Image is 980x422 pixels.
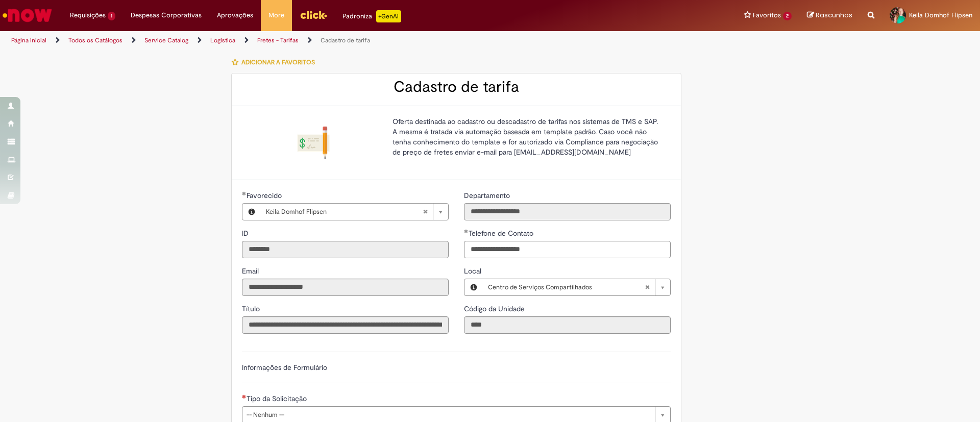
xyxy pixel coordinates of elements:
input: ID [242,241,449,258]
span: Somente leitura - ID [242,229,251,238]
label: Somente leitura - Email [242,266,261,276]
a: Rascunhos [807,11,852,20]
span: Requisições [70,10,106,20]
input: Departamento [464,203,671,220]
label: Informações de Formulário [242,363,327,372]
img: Cadastro de tarifa [297,127,330,159]
span: Local [464,266,483,276]
h2: Cadastro de tarifa [242,79,671,95]
span: Obrigatório Preenchido [464,229,469,233]
span: Necessários - Favorecido [247,191,284,200]
input: Título [242,316,449,334]
label: Somente leitura - Departamento [464,190,512,201]
span: Somente leitura - Departamento [464,191,512,200]
span: Obrigatório Preenchido [242,191,247,195]
label: Somente leitura - Título [242,304,262,314]
img: click_logo_yellow_360x200.png [300,7,327,22]
span: Adicionar a Favoritos [241,58,315,66]
span: Keila Domhof Flipsen [909,11,972,19]
abbr: Limpar campo Favorecido [418,204,433,220]
a: Fretes - Tarifas [257,36,299,44]
a: Centro de Serviços CompartilhadosLimpar campo Local [483,279,670,295]
a: Todos os Catálogos [68,36,122,44]
span: Telefone de Contato [469,229,535,238]
input: Email [242,279,449,296]
img: ServiceNow [1,5,54,26]
span: Favoritos [753,10,781,20]
ul: Trilhas de página [8,31,646,50]
span: Somente leitura - Código da Unidade [464,304,527,313]
div: Padroniza [342,10,401,22]
input: Código da Unidade [464,316,671,334]
span: Necessários [242,394,247,399]
span: More [268,10,284,20]
input: Telefone de Contato [464,241,671,258]
abbr: Limpar campo Local [640,279,655,295]
a: Cadastro de tarifa [321,36,370,44]
span: Centro de Serviços Compartilhados [488,279,645,295]
span: Rascunhos [816,10,852,20]
button: Adicionar a Favoritos [231,52,321,73]
label: Somente leitura - ID [242,228,251,238]
span: 2 [783,12,792,20]
span: 1 [108,12,115,20]
span: Keila Domhof Flipsen [266,204,423,220]
a: Service Catalog [144,36,188,44]
a: Keila Domhof FlipsenLimpar campo Favorecido [261,204,448,220]
span: Somente leitura - Título [242,304,262,313]
label: Somente leitura - Código da Unidade [464,304,527,314]
button: Local, Visualizar este registro Centro de Serviços Compartilhados [464,279,483,295]
span: Aprovações [217,10,253,20]
a: Logistica [210,36,235,44]
a: Página inicial [11,36,46,44]
p: Oferta destinada ao cadastro ou descadastro de tarifas nos sistemas de TMS e SAP. A mesma é trata... [393,116,663,157]
button: Favorecido, Visualizar este registro Keila Domhof Flipsen [242,204,261,220]
span: Despesas Corporativas [131,10,202,20]
span: Somente leitura - Email [242,266,261,276]
p: +GenAi [376,10,401,22]
span: Tipo da Solicitação [247,394,309,403]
